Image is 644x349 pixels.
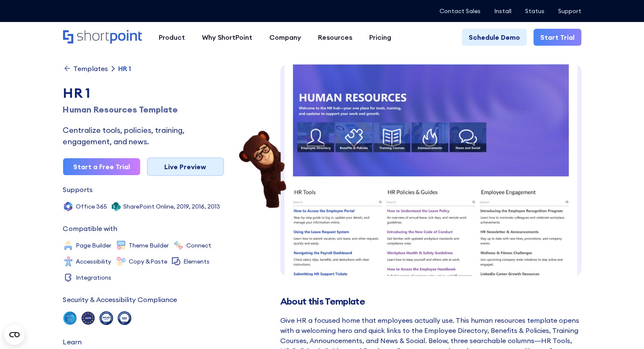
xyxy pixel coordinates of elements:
[439,8,481,14] a: Contact Sales
[462,29,527,46] a: Schedule Demo
[63,186,93,193] div: Supports
[369,32,391,42] div: Pricing
[269,32,301,42] div: Company
[150,29,193,46] a: Product
[525,8,544,14] a: Status
[261,29,310,46] a: Company
[73,65,108,72] div: Templates
[183,258,210,264] div: Elements
[602,308,644,349] iframe: Chat Widget
[318,32,352,42] div: Resources
[118,65,131,72] div: HR 1
[558,8,581,14] a: Support
[494,8,511,14] a: Install
[186,242,211,248] div: Connect
[310,29,361,46] a: Resources
[147,157,224,176] a: Live Preview
[76,242,111,248] div: Page Builder
[63,338,82,345] div: Learn
[76,203,107,209] div: Office 365
[63,296,177,303] div: Security & Accessibility Compliance
[159,32,185,42] div: Product
[361,29,400,46] a: Pricing
[202,32,252,42] div: Why ShortPoint
[129,242,169,248] div: Theme Builder
[63,225,117,232] div: Compatible with
[63,158,140,175] a: Start a Free Trial
[63,124,224,147] div: Centralize tools, policies, training, engagement, and news.
[193,29,261,46] a: Why ShortPoint
[129,258,167,264] div: Copy &Paste
[63,83,224,103] div: HR 1
[533,29,581,46] a: Start Trial
[63,311,77,325] img: soc 2
[123,203,220,209] div: SharePoint Online, 2019, 2016, 2013
[280,296,581,307] h2: About this Template
[63,30,142,44] a: Home
[76,275,111,280] div: Integrations
[63,64,108,73] a: Templates
[76,258,111,264] div: Accessibility
[4,324,25,345] button: Open CMP widget
[63,103,224,116] h1: Human Resources Template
